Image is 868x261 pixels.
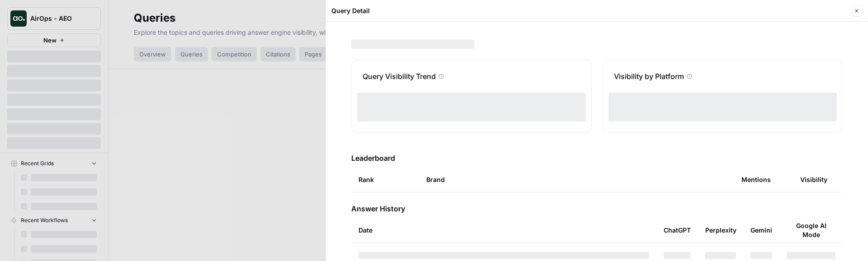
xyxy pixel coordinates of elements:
h3: Leaderboard [351,153,843,163]
p: Query Visibility Trend [363,71,436,82]
p: Visibility by Platform [614,71,684,82]
div: Visibility [800,167,827,192]
div: Gemini [750,218,772,242]
div: ChatGPT [664,218,691,242]
div: Mentions [741,167,771,192]
div: Google AI Mode [787,218,835,242]
div: Perplexity [705,218,736,242]
div: Query Detail [331,6,848,15]
div: Brand [426,167,727,192]
div: Date [359,218,649,242]
div: Rank [359,167,374,192]
h3: Answer History [351,203,843,214]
